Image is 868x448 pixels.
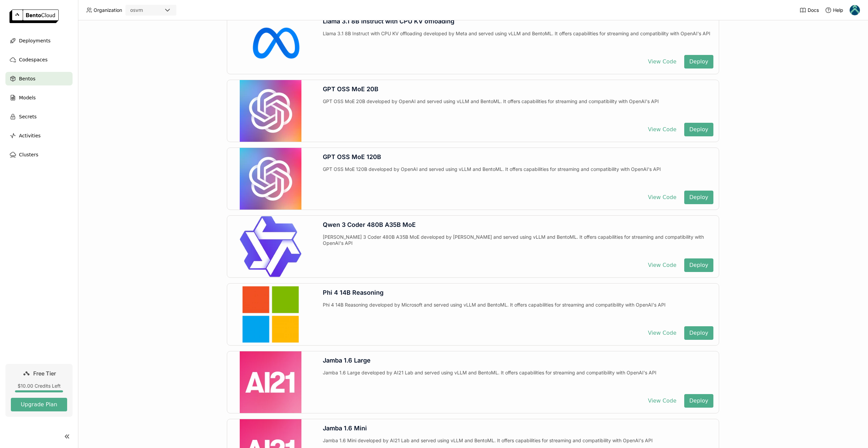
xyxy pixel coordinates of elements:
span: Bentos [19,75,35,83]
a: Activities [5,129,73,142]
img: Qwen 3 Coder 480B A35B MoE [240,216,301,277]
img: GPT OSS MoE 120B [240,148,301,210]
div: [PERSON_NAME] 3 Coder 480B A35B MoE developed by [PERSON_NAME] and served using vLLM and BentoML.... [323,234,713,253]
span: Activities [19,132,41,140]
div: $10.00 Credits Left [11,383,67,389]
button: Deploy [684,394,713,408]
a: Free Tier$10.00 Credits LeftUpgrade Plan [5,364,73,417]
button: Deploy [684,55,713,69]
div: osvm [130,7,143,14]
img: logo [9,9,59,23]
a: Clusters [5,148,73,161]
div: Llama 3.1 8B Instruct with CPU KV offloading developed by Meta and served using vLLM and BentoML.... [323,31,713,50]
div: GPT OSS MoE 20B developed by OpenAI and served using vLLM and BentoML. It offers capabilities for... [323,98,713,117]
span: Secrets [19,113,37,121]
div: Phi 4 14B Reasoning developed by Microsoft and served using vLLM and BentoML. It offers capabilit... [323,302,713,321]
input: Selected osvm. [144,7,144,14]
span: Free Tier [33,370,56,377]
a: Codespaces [5,53,73,66]
img: Jamba 1.6 Large [240,351,301,413]
button: Deploy [684,123,713,136]
span: Docs [808,7,819,13]
div: Help [825,7,843,14]
button: View Code [643,123,682,136]
a: Bentos [5,72,73,85]
div: Jamba 1.6 Large developed by AI21 Lab and served using vLLM and BentoML. It offers capabilities f... [323,370,713,389]
button: View Code [643,55,682,69]
img: GPT OSS MoE 20B [240,80,301,142]
span: Deployments [19,37,51,45]
button: View Code [643,191,682,204]
button: Deploy [684,326,713,340]
a: Docs [800,7,819,14]
button: View Code [643,326,682,340]
span: Clusters [19,151,38,159]
span: Codespaces [19,56,47,64]
img: rine gade [850,5,860,15]
a: Deployments [5,34,73,47]
button: View Code [643,394,682,408]
div: GPT OSS MoE 20B [323,85,713,93]
img: Llama 3.1 8B Instruct with CPU KV offloading [240,12,301,74]
span: Models [19,94,36,102]
div: Llama 3.1 8B Instruct with CPU KV offloading [323,18,713,25]
div: Jamba 1.6 Mini [323,425,713,432]
a: Secrets [5,110,73,123]
button: Deploy [684,191,713,204]
a: Models [5,91,73,104]
span: Organization [94,7,122,13]
button: Upgrade Plan [11,398,67,411]
div: GPT OSS MoE 120B developed by OpenAI and served using vLLM and BentoML. It offers capabilities fo... [323,166,713,185]
button: Deploy [684,258,713,272]
div: Phi 4 14B Reasoning [323,289,713,296]
button: View Code [643,258,682,272]
span: Help [833,7,843,13]
div: Qwen 3 Coder 480B A35B MoE [323,221,713,229]
div: Jamba 1.6 Large [323,357,713,364]
img: Phi 4 14B Reasoning [240,284,301,345]
div: GPT OSS MoE 120B [323,153,713,161]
